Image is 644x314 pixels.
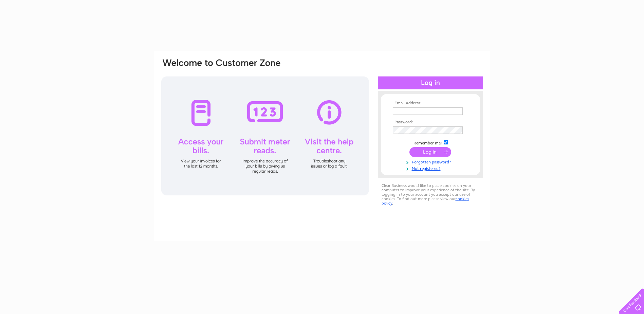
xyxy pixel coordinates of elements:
[391,139,470,146] td: Remember me?
[378,180,483,209] div: Clear Business would like to place cookies on your computer to improve your experience of the sit...
[391,120,470,125] th: Password:
[391,101,470,106] th: Email Address:
[409,147,451,157] input: Submit
[393,158,470,165] a: Forgotten password?
[393,165,470,171] a: Not registered?
[382,196,469,206] a: cookies policy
